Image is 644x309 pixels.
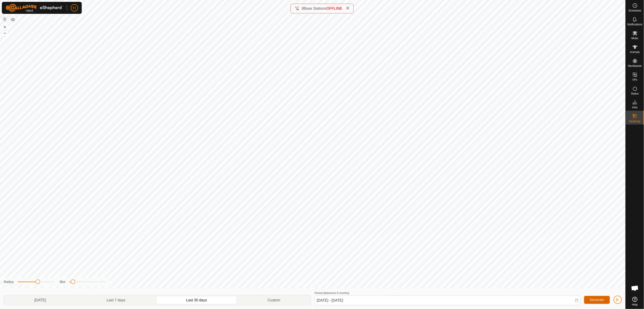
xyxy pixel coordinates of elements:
[317,282,331,286] a: Contact Us
[2,30,8,36] button: –
[631,92,639,95] span: Status
[632,106,638,109] span: Infra
[628,9,641,12] span: Schedules
[34,297,46,303] span: [DATE]
[632,303,638,306] span: Help
[326,6,342,10] span: OFFLINE
[584,296,610,304] button: Generate
[304,6,326,10] span: Base Stations
[4,279,14,284] label: Radius
[6,4,63,12] img: Gallagher Logo
[632,78,637,81] span: VPs
[630,51,640,53] span: Animals
[627,23,642,26] span: Notifications
[10,17,16,22] button: Map Layers
[60,279,66,284] label: Blur
[294,282,312,286] a: Privacy Policy
[107,297,125,303] span: Last 7 days
[590,298,604,302] span: Generate
[268,297,280,303] span: Custom
[302,6,304,10] span: 8
[2,17,8,22] button: Reset Map
[628,65,642,67] span: Neckbands
[73,6,76,10] span: EI
[629,120,641,123] span: Heatmap
[632,37,638,40] span: Mobs
[626,295,644,308] a: Help
[2,24,8,30] button: +
[186,297,207,303] span: Last 30 days
[628,281,642,295] div: Open chat
[315,291,350,295] label: Period (Maximum 6 months)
